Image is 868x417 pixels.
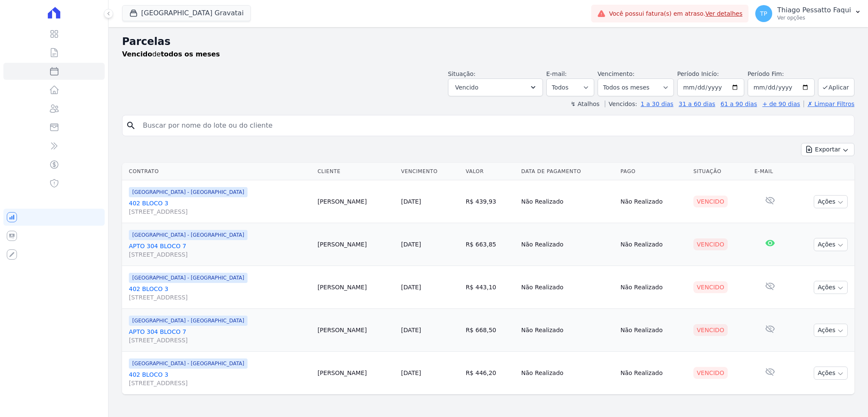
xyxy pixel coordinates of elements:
a: [DATE] [401,241,421,248]
th: Pago [617,163,690,180]
p: de [122,49,220,59]
td: Não Realizado [617,352,690,395]
td: R$ 446,20 [462,352,518,395]
span: [GEOGRAPHIC_DATA] - [GEOGRAPHIC_DATA] [129,358,248,369]
label: Processando [469,156,504,162]
a: [DATE] [401,369,421,376]
button: Ações [814,238,848,251]
label: Período Inicío: [677,70,719,77]
button: Ações [814,367,848,380]
span: [GEOGRAPHIC_DATA] - [GEOGRAPHIC_DATA] [129,230,248,240]
span: [STREET_ADDRESS] [129,379,311,387]
a: 402 BLOCO 3[STREET_ADDRESS] [129,370,311,387]
input: Buscar por nome do lote ou do cliente [138,117,851,134]
a: 61 a 90 dias [721,101,757,107]
div: Vencido [693,281,728,293]
span: TP [760,11,767,17]
p: Thiago Pessatto Faqui [777,6,851,14]
div: Vencido [693,196,728,207]
label: Pago [469,144,482,151]
a: Ver detalhes [705,10,743,17]
h2: Parcelas [122,34,854,49]
label: Agendado [469,120,497,127]
span: [GEOGRAPHIC_DATA] - [GEOGRAPHIC_DATA] [129,273,248,283]
label: Situação: [448,70,476,77]
button: [GEOGRAPHIC_DATA] Gravatai [122,5,251,21]
td: R$ 443,10 [462,266,518,309]
td: Não Realizado [617,180,690,223]
th: Contrato [122,163,314,180]
a: 31 a 60 dias [679,101,715,107]
button: Exportar [801,143,854,156]
th: Situação [690,163,751,180]
a: 1 a 30 dias [641,101,673,107]
td: Não Realizado [518,180,617,223]
span: [GEOGRAPHIC_DATA] - [GEOGRAPHIC_DATA] [129,316,248,326]
div: Vencido [693,324,728,336]
span: [STREET_ADDRESS] [129,207,311,216]
td: [PERSON_NAME] [314,352,398,395]
a: APTO 304 BLOCO 7[STREET_ADDRESS] [129,242,311,259]
td: Não Realizado [617,309,690,352]
label: Vencimento: [598,70,634,77]
span: Você possui fatura(s) em atraso. [609,9,743,18]
label: Selecionar todos [469,105,516,112]
span: [GEOGRAPHIC_DATA] - [GEOGRAPHIC_DATA] [129,187,248,197]
div: Vencido [693,367,728,379]
a: [DATE] [401,198,421,205]
th: E-mail [751,163,789,180]
label: Vencido [469,179,491,185]
th: Data de Pagamento [518,163,617,180]
th: Vencimento [398,163,462,180]
td: Não Realizado [617,223,690,266]
label: Período Fim: [748,70,815,78]
td: Não Realizado [518,309,617,352]
span: [STREET_ADDRESS] [129,293,311,302]
td: [PERSON_NAME] [314,223,398,266]
span: [STREET_ADDRESS] [129,250,311,259]
i: search [126,120,136,131]
a: 402 BLOCO 3[STREET_ADDRESS] [129,285,311,302]
button: Ações [814,324,848,337]
p: Ver opções [777,14,851,21]
div: Vencido [693,238,728,250]
a: ✗ Limpar Filtros [804,101,854,107]
button: Aplicar [818,78,854,96]
a: + de 90 dias [762,101,800,107]
td: [PERSON_NAME] [314,309,398,352]
td: [PERSON_NAME] [314,266,398,309]
button: TP Thiago Pessatto Faqui Ver opções [748,2,868,25]
td: R$ 668,50 [462,309,518,352]
strong: Vencido [122,50,152,58]
label: E-mail: [546,70,567,77]
th: Cliente [314,163,398,180]
td: R$ 663,85 [462,223,518,266]
td: Não Realizado [518,352,617,395]
td: Não Realizado [617,266,690,309]
td: Não Realizado [518,223,617,266]
label: Cancelado [469,168,498,174]
button: Ações [814,281,848,294]
td: [PERSON_NAME] [314,180,398,223]
strong: todos os meses [161,50,220,58]
a: 402 BLOCO 3[STREET_ADDRESS] [129,199,311,216]
button: Ações [814,195,848,208]
a: [DATE] [401,327,421,333]
button: Vencido [448,78,543,96]
label: ↯ Atalhos [570,101,599,107]
span: [STREET_ADDRESS] [129,336,311,344]
a: [DATE] [401,284,421,291]
a: APTO 304 BLOCO 7[STREET_ADDRESS] [129,327,311,344]
button: Aplicar [512,188,536,200]
span: Vencido [455,82,479,92]
label: Em Aberto [469,132,498,139]
label: Vencidos: [605,101,637,107]
td: Não Realizado [518,266,617,309]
